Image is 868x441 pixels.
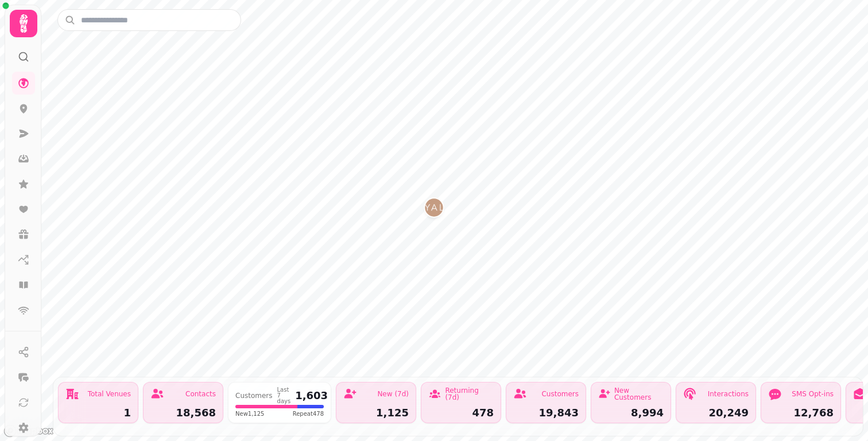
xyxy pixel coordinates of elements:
div: Customers [541,391,579,397]
div: 1,125 [343,408,409,418]
div: New (7d) [377,391,409,397]
div: 8,994 [598,408,664,418]
a: Mapbox logo [3,424,54,438]
div: Contacts [185,391,216,397]
div: Customers [235,392,273,399]
div: 1,603 [295,391,328,401]
div: Last 7 days [277,387,291,404]
div: 18,568 [150,408,216,418]
span: Repeat 478 [293,409,324,418]
div: SMS Opt-ins [792,391,834,397]
button: Royal Nawaab Pyramid [425,198,443,217]
div: Map marker [425,198,443,220]
div: Total Venues [88,391,131,397]
span: New 1,125 [235,409,264,418]
div: Interactions [708,391,749,397]
div: 19,843 [513,408,579,418]
div: Returning (7d) [445,387,494,401]
div: 12,768 [768,408,834,418]
div: 20,249 [683,408,749,418]
div: 478 [428,408,494,418]
div: New Customers [614,387,664,401]
div: 1 [65,408,131,418]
